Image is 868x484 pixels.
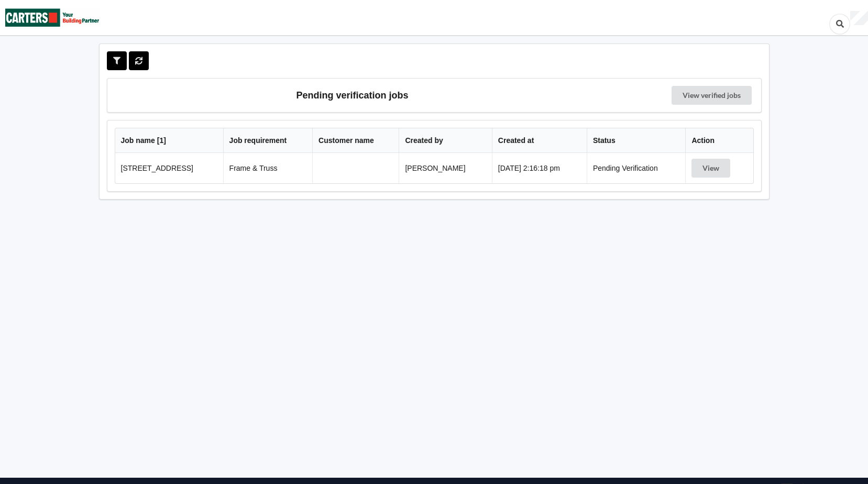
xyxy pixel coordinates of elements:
h3: Pending verification jobs [115,86,590,105]
td: [DATE] 2:16:18 pm [492,153,587,183]
th: Status [587,128,685,153]
button: View [691,159,730,178]
td: Frame & Truss [223,153,312,183]
img: Carters [5,1,100,35]
td: [PERSON_NAME] [399,153,491,183]
a: View [691,164,732,172]
th: Created at [492,128,587,153]
th: Created by [399,128,491,153]
div: User Profile [850,11,868,26]
a: View verified jobs [672,86,752,105]
td: [STREET_ADDRESS] [115,153,223,183]
td: Pending Verification [587,153,685,183]
th: Job requirement [223,128,312,153]
th: Action [685,128,753,153]
th: Job name [ 1 ] [115,128,223,153]
th: Customer name [312,128,399,153]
